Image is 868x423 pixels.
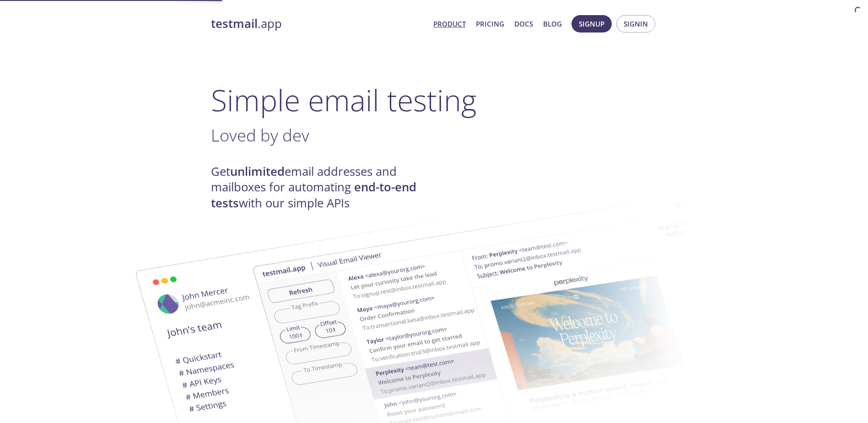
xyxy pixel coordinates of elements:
[579,18,604,30] span: Signup
[543,18,562,30] a: Blog
[433,18,466,30] a: Product
[514,18,533,30] a: Docs
[211,124,309,146] span: Loved by dev
[211,16,426,32] a: testmail.app
[230,163,285,179] strong: unlimited
[616,15,655,33] button: Signin
[571,15,612,33] button: Signup
[211,179,416,211] strong: end-to-end tests
[476,18,504,30] a: Pricing
[624,18,648,30] span: Signin
[211,164,434,211] h4: Get email addresses and mailboxes for automating with our simple APIs
[211,82,658,118] h1: Simple email testing
[211,16,258,32] strong: testmail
